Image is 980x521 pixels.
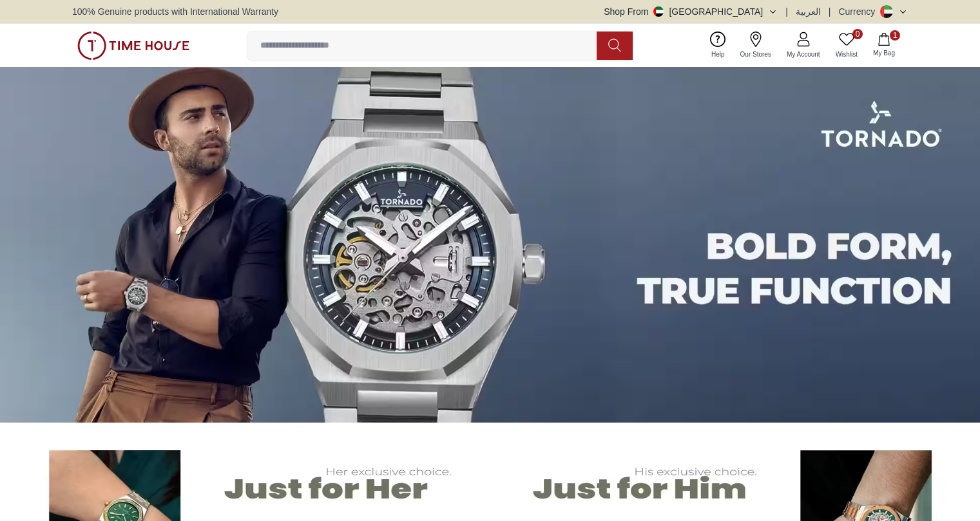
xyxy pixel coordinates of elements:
[782,50,825,59] span: My Account
[653,6,664,17] img: United Arab Emirates
[852,29,863,39] span: 0
[865,30,903,60] button: 1My Bag
[785,5,788,18] span: |
[829,5,831,18] span: |
[838,5,880,18] div: Currency
[868,48,900,58] span: My Bag
[72,5,278,18] span: 100% Genuine products with International Warranty
[890,30,900,41] span: 1
[735,50,776,59] span: Our Stores
[828,29,865,62] a: 0Wishlist
[704,29,733,62] a: Help
[604,5,778,18] button: Shop From[GEOGRAPHIC_DATA]
[796,5,821,18] button: العربية
[733,29,779,62] a: Our Stores
[831,50,863,59] span: Wishlist
[77,32,189,60] img: ...
[706,50,730,59] span: Help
